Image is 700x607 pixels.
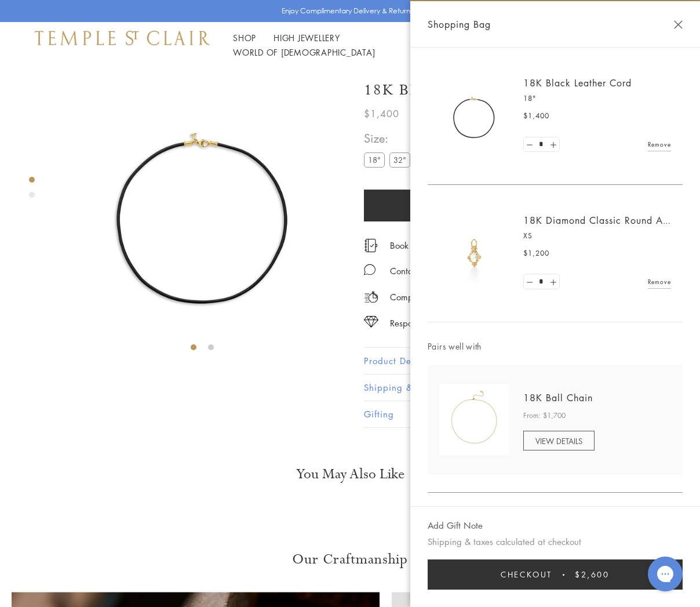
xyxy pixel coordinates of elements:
[523,77,632,89] a: 18K Black Leather Cord
[364,129,415,148] span: Size:
[523,410,566,421] span: From: $1,700
[389,152,410,167] label: 32"
[364,80,589,100] h1: 18K Black Leather Cord
[501,568,552,581] span: Checkout
[46,465,654,484] h3: You May Also Like
[12,550,688,569] h3: Our Craftmanship
[642,553,688,595] iframe: Gorgias live chat messenger
[648,138,671,151] a: Remove
[523,431,595,450] a: VIEW DETAILS
[523,110,549,122] span: $1,400
[364,190,626,221] button: Add to bag
[58,68,347,357] img: N00001-BLK18
[282,5,413,17] p: Enjoy Complimentary Delivery & Returns
[428,518,483,533] button: Add Gift Note
[233,32,256,43] a: ShopShop
[428,340,683,353] span: Pairs well with
[364,316,378,328] img: icon_sourcing.svg
[648,275,671,288] a: Remove
[523,214,687,227] a: 18K Diamond Classic Round Amulet
[439,81,509,151] img: N00001-BLK18
[523,248,549,259] span: $1,200
[364,290,378,304] img: icon_delivery.svg
[364,239,378,252] img: icon_appointment.svg
[274,32,340,43] a: High JewelleryHigh Jewellery
[364,106,399,121] span: $1,400
[439,219,509,288] img: P51800-R8
[233,31,462,60] nav: Main navigation
[29,174,35,207] div: Product gallery navigation
[364,375,665,401] button: Shipping & Returns
[439,384,509,455] img: N88805-BC16EXT
[390,264,483,278] div: Contact an Ambassador
[428,17,491,32] span: Shopping Bag
[364,348,665,374] button: Product Details
[364,264,375,275] img: MessageIcon-01_2.svg
[390,290,530,304] p: Complimentary Delivery and Returns
[524,137,535,152] a: Set quantity to 0
[364,152,385,167] label: 18"
[390,316,471,330] div: Responsible Sourcing
[233,46,375,58] a: World of [DEMOGRAPHIC_DATA]World of [DEMOGRAPHIC_DATA]
[547,274,559,289] a: Set quantity to 2
[674,20,683,29] button: Close Shopping Bag
[524,274,535,289] a: Set quantity to 0
[523,93,671,104] p: 18"
[523,391,593,404] a: 18K Ball Chain
[523,230,671,242] p: XS
[547,137,559,152] a: Set quantity to 2
[35,31,210,45] img: Temple St. Clair
[364,401,665,427] button: Gifting
[428,535,683,549] p: Shipping & taxes calculated at checkout
[535,435,582,446] span: VIEW DETAILS
[390,239,473,252] a: Book an Appointment
[428,559,683,590] button: Checkout $2,600
[575,568,610,581] span: $2,600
